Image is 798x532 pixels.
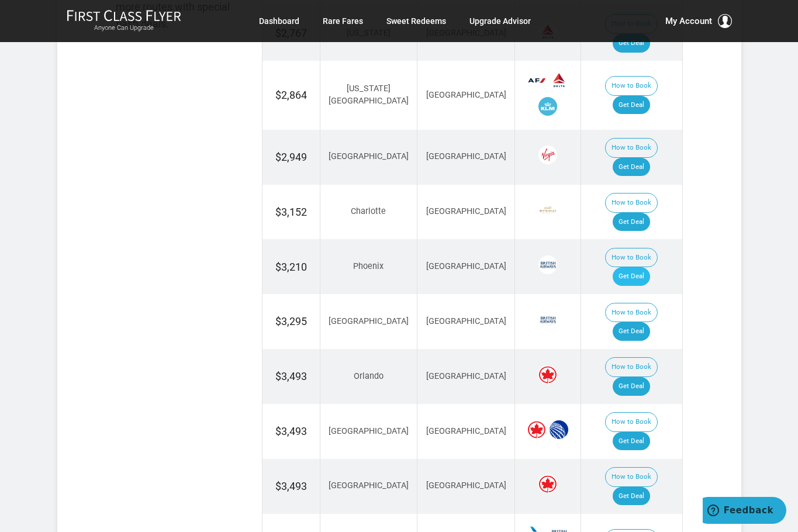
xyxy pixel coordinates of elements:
span: [GEOGRAPHIC_DATA] [329,481,409,490]
iframe: Opens a widget where you can find more information [703,497,786,526]
a: Get Deal [613,377,650,396]
a: Get Deal [613,267,650,286]
button: How to Book [605,248,658,268]
span: [GEOGRAPHIC_DATA] [329,151,409,161]
span: $3,295 [275,315,307,327]
span: British Airways [538,310,557,329]
span: Air France [527,71,546,89]
img: First Class Flyer [67,9,181,22]
span: KLM [538,97,557,116]
span: $3,152 [275,206,307,218]
span: [US_STATE][GEOGRAPHIC_DATA] [329,84,409,106]
span: [GEOGRAPHIC_DATA] [426,426,506,436]
span: [GEOGRAPHIC_DATA] [426,261,506,271]
a: Get Deal [613,213,650,232]
button: How to Book [605,467,658,487]
span: Virgin Atlantic [538,146,557,164]
a: Sweet Redeems [386,11,446,32]
span: [GEOGRAPHIC_DATA] [426,151,506,161]
span: $3,493 [275,425,307,437]
button: How to Book [605,303,658,323]
span: $3,210 [275,261,307,273]
span: Charlotte [351,206,386,216]
span: British Airways [538,255,557,274]
span: [GEOGRAPHIC_DATA] [426,90,506,100]
span: [GEOGRAPHIC_DATA] [426,481,506,490]
a: Get Deal [613,96,650,115]
button: How to Book [605,412,658,432]
span: Delta Airlines [550,71,568,89]
a: Get Deal [613,34,650,53]
span: $3,493 [275,370,307,382]
span: $3,493 [275,480,307,492]
a: Get Deal [613,322,650,341]
span: Air Canada [538,365,557,384]
a: Dashboard [259,11,299,32]
button: How to Book [605,76,658,96]
a: Upgrade Advisor [469,11,531,32]
button: How to Book [605,357,658,377]
a: Rare Fares [323,11,363,32]
span: [GEOGRAPHIC_DATA] [426,206,506,216]
span: Orlando [354,371,384,381]
small: Anyone Can Upgrade [67,24,181,32]
a: Get Deal [613,158,650,177]
span: [GEOGRAPHIC_DATA] [329,316,409,326]
span: Air Canada [527,420,546,439]
span: [GEOGRAPHIC_DATA] [426,371,506,381]
a: First Class FlyerAnyone Can Upgrade [67,9,181,33]
span: United [550,420,568,439]
span: Air Canada [538,475,557,493]
span: My Account [665,14,712,28]
button: How to Book [605,193,658,213]
span: Phoenix [353,261,384,271]
span: [GEOGRAPHIC_DATA] [426,316,506,326]
span: [GEOGRAPHIC_DATA] [329,426,409,436]
a: Get Deal [613,487,650,506]
a: Get Deal [613,432,650,451]
span: $2,949 [275,151,307,163]
span: $2,864 [275,89,307,101]
span: Etihad [538,201,557,219]
button: My Account [665,14,732,28]
button: How to Book [605,138,658,158]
